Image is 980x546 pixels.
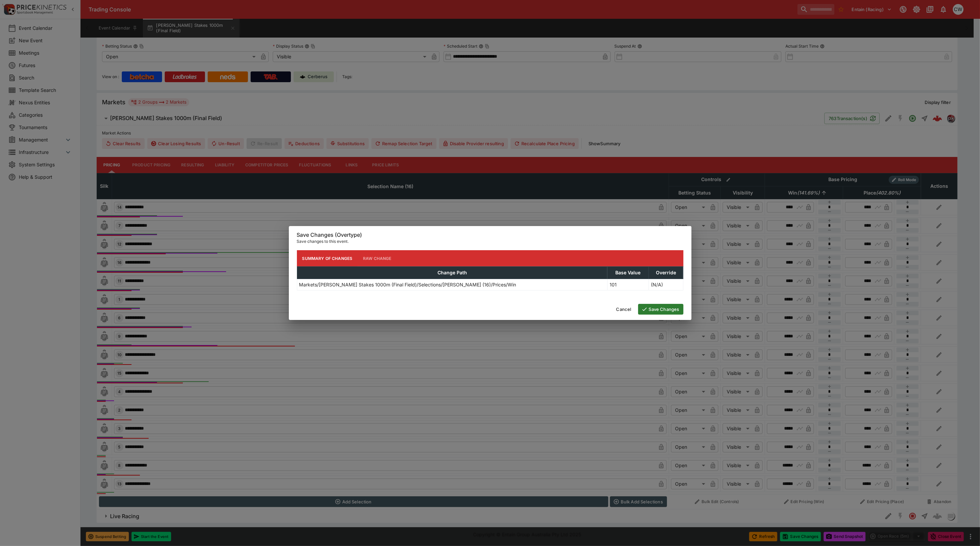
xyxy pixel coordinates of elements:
[612,304,635,315] button: Cancel
[607,279,649,290] td: 101
[638,304,683,315] button: Save Changes
[649,267,683,279] th: Override
[297,250,358,266] button: Summary of Changes
[649,279,683,290] td: (N/A)
[299,281,516,288] p: Markets/[PERSON_NAME] Stakes 1000m (Final Field)/Selections/[PERSON_NAME] (16)/Prices/Win
[297,267,607,279] th: Change Path
[297,231,683,238] h6: Save Changes (Overtype)
[297,238,683,245] p: Save changes to this event.
[358,250,397,266] button: Raw Change
[607,267,649,279] th: Base Value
